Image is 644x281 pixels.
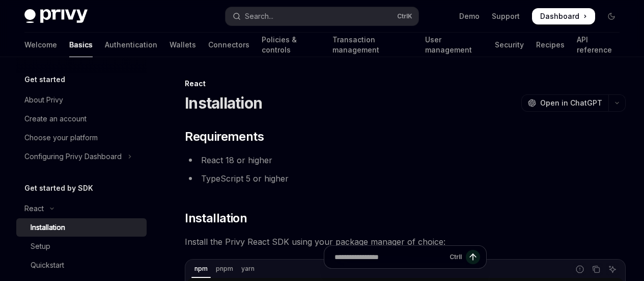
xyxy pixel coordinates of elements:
[262,33,320,57] a: Policies & controls
[459,11,480,21] a: Demo
[24,150,122,163] div: Configuring Privy Dashboard
[24,9,88,23] img: dark logo
[24,73,65,86] h5: Get started
[16,110,147,128] a: Create an account
[492,11,520,21] a: Support
[31,259,64,271] div: Quickstart
[226,7,418,25] button: Open search
[105,33,157,57] a: Authentication
[521,94,608,112] button: Open in ChatGPT
[185,94,262,112] h1: Installation
[24,33,57,57] a: Welcome
[466,250,480,264] button: Send message
[185,79,626,89] div: React
[185,210,247,226] span: Installation
[185,171,626,186] li: TypeScript 5 or higher
[16,199,147,218] button: Toggle React section
[16,147,147,166] button: Toggle Configuring Privy Dashboard section
[577,33,620,57] a: API reference
[16,256,147,274] a: Quickstart
[16,218,147,237] a: Installation
[16,91,147,109] a: About Privy
[495,33,524,57] a: Security
[24,182,93,194] h5: Get started by SDK
[69,33,93,57] a: Basics
[540,11,579,21] span: Dashboard
[532,8,595,24] a: Dashboard
[185,153,626,167] li: React 18 or higher
[31,240,50,252] div: Setup
[334,246,445,268] input: Ask a question...
[397,12,412,20] span: Ctrl K
[185,235,626,249] span: Install the Privy React SDK using your package manager of choice:
[603,8,620,24] button: Toggle dark mode
[24,113,87,125] div: Create an account
[245,10,273,22] div: Search...
[24,202,44,215] div: React
[31,221,65,234] div: Installation
[185,129,264,145] span: Requirements
[24,94,63,106] div: About Privy
[332,33,413,57] a: Transaction management
[24,132,98,144] div: Choose your platform
[16,129,147,147] a: Choose your platform
[425,33,483,57] a: User management
[16,237,147,256] a: Setup
[540,98,602,108] span: Open in ChatGPT
[536,33,565,57] a: Recipes
[170,33,196,57] a: Wallets
[208,33,249,57] a: Connectors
